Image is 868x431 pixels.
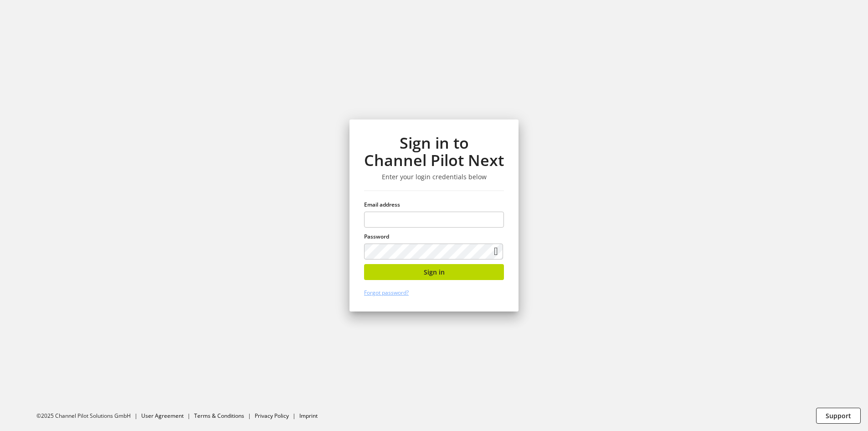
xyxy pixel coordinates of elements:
[816,408,861,424] button: Support
[364,134,504,169] h1: Sign in to Channel Pilot Next
[36,412,141,420] li: ©2025 Channel Pilot Solutions GmbH
[364,201,400,208] span: Email address
[364,264,504,280] button: Sign in
[255,412,289,420] a: Privacy Policy
[364,289,409,296] a: Forgot password?
[364,173,504,181] h3: Enter your login credentials below
[826,411,851,421] span: Support
[299,412,318,420] a: Imprint
[424,267,445,277] span: Sign in
[364,233,389,240] span: Password
[194,412,244,420] a: Terms & Conditions
[141,412,184,420] a: User Agreement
